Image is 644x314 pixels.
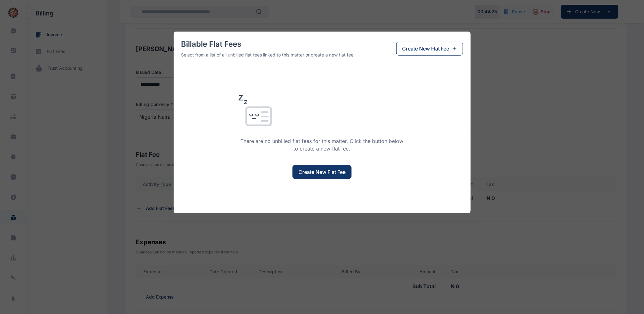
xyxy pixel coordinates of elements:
p: There are no unbilled flat fees for this matter. Click the button below to create a new flat fee. [238,137,406,152]
img: BlueAddIcon.935cc5ff.svg [452,46,457,51]
h4: Billable Flat Fees [181,39,354,49]
button: Create New Flat Fee [396,42,463,56]
span: Create New Flat Fee [298,168,346,176]
span: Create New Flat Fee [402,45,449,52]
p: Select from a list of all unbilled flat fees linked to this matter or create a new flat fee [181,52,354,58]
img: no-preview-img.b92f214b.svg [238,95,272,130]
button: Create New Flat Fee [292,165,352,179]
